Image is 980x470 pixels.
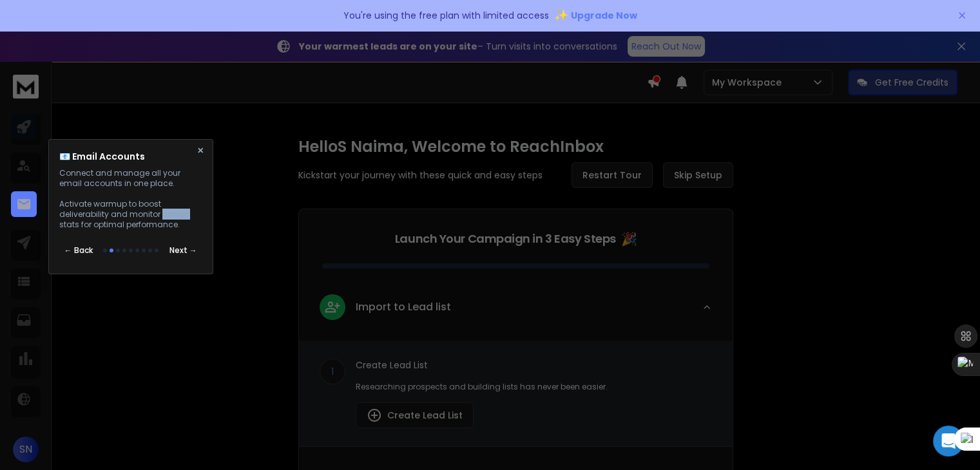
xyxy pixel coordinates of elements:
button: Next → [164,238,202,263]
img: lead [324,299,341,315]
button: Restart Tour [572,162,653,188]
h1: Hello S Naima , Welcome to ReachInbox [298,136,733,157]
button: Skip Setup [663,162,733,188]
div: 1 [320,359,345,384]
button: Get Free Credits [848,70,957,95]
span: ✨ [554,6,568,24]
p: You're using the free plan with limited access [343,9,549,22]
p: Reach Out Now [631,40,701,53]
p: Kickstart your journey with these quick and easy steps [298,169,543,182]
span: Upgrade Now [571,9,637,22]
div: leadImport to Lead list [299,341,733,446]
span: 🎉 [621,230,637,248]
p: My Workspace [712,76,787,89]
button: leadImport to Lead list [299,284,733,341]
h4: 📧 Email Accounts [59,150,145,163]
a: Reach Out Now [628,36,705,57]
p: Launch Your Campaign in 3 Easy Steps [395,230,616,248]
p: Import to Lead list [356,299,451,315]
span: Skip Setup [674,169,722,182]
button: SN [13,437,39,462]
p: Researching prospects and building lists has never been easier. [356,382,712,392]
button: ← Back [59,238,98,263]
button: ✨Upgrade Now [554,3,637,28]
button: Create Lead List [356,402,474,428]
img: logo [13,75,39,99]
button: × [197,145,205,156]
p: Create Lead List [356,359,712,371]
p: – Turn visits into conversations [299,40,617,53]
div: Open Intercom Messenger [933,426,964,456]
strong: Your warmest leads are on your site [299,40,477,53]
p: Connect and manage all your email accounts in one place. Activate warmup to boost deliverability ... [59,168,202,230]
img: lead [367,408,382,423]
p: Get Free Credits [875,76,948,89]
